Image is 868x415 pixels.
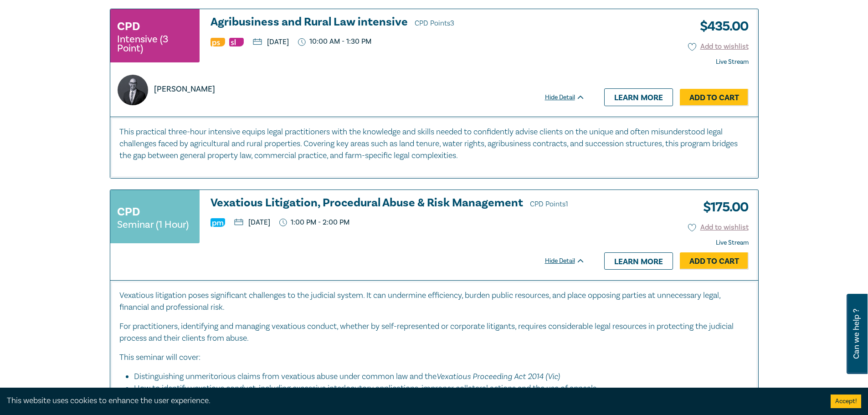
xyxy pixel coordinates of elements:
img: https://s3.ap-southeast-2.amazonaws.com/leo-cussen-store-production-content/Contacts/Stefan%20Man... [118,75,148,105]
button: Accept cookies [831,395,861,408]
span: Can we help ? [852,299,861,369]
a: Add to Cart [680,252,749,270]
button: Add to wishlist [688,41,749,52]
img: Professional Skills [211,38,225,46]
p: 1:00 PM - 2:00 PM [279,218,350,227]
button: Add to wishlist [688,222,749,233]
div: Hide Detail [545,256,595,266]
strong: Live Stream [716,239,749,247]
h3: $ 435.00 [693,16,749,37]
strong: Live Stream [716,58,749,66]
h3: Vexatious Litigation, Procedural Abuse & Risk Management [211,197,585,210]
em: Vexatious Proceeding Act 2014 (Vic) [437,371,560,381]
p: This seminar will cover: [119,352,749,364]
p: For practitioners, identifying and managing vexatious conduct, whether by self-represented or cor... [119,321,749,344]
p: [DATE] [234,219,270,226]
span: CPD Points 1 [530,200,568,209]
a: Add to Cart [680,89,749,106]
span: CPD Points 3 [415,19,454,28]
p: 10:00 AM - 1:30 PM [298,37,372,46]
a: Learn more [604,252,673,270]
p: [PERSON_NAME] [154,83,215,95]
a: Vexatious Litigation, Procedural Abuse & Risk Management CPD Points1 [211,197,585,210]
li: How to identify vexatious conduct, including excessive interlocutory applications, improper colla... [134,383,740,395]
p: Vexatious litigation poses significant challenges to the judicial system. It can undermine effici... [119,290,749,313]
h3: $ 175.00 [696,197,749,218]
img: Practice Management & Business Skills [211,218,225,227]
h3: CPD [117,18,140,35]
h3: CPD [117,204,140,220]
li: Distinguishing unmeritorious claims from vexatious abuse under common law and the [134,370,740,383]
p: [DATE] [253,38,289,46]
a: Learn more [604,88,673,106]
a: Agribusiness and Rural Law intensive CPD Points3 [211,16,585,30]
h3: Agribusiness and Rural Law intensive [211,16,585,30]
small: Intensive (3 Point) [117,35,193,53]
div: Hide Detail [545,93,595,102]
img: Substantive Law [229,38,244,46]
div: This website uses cookies to enhance the user experience. [7,395,817,407]
small: Seminar (1 Hour) [117,220,189,229]
p: This practical three-hour intensive equips legal practitioners with the knowledge and skills need... [119,126,749,162]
